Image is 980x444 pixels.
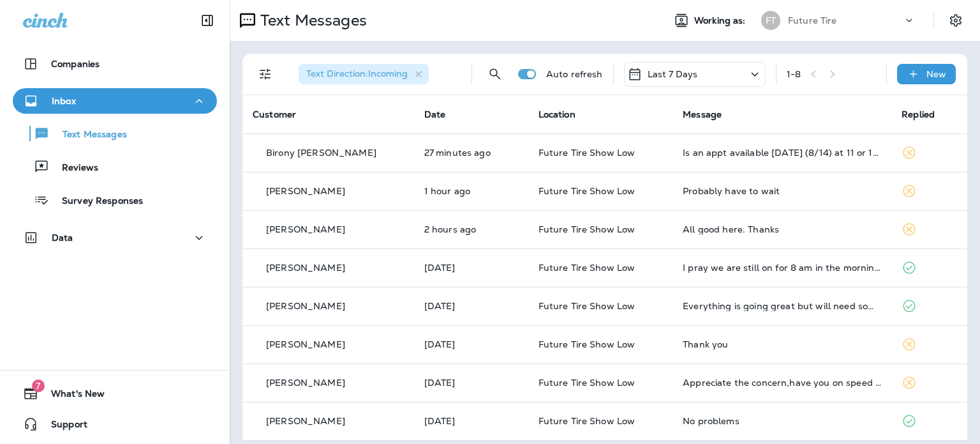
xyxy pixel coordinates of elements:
[49,195,143,208] p: Survey Responses
[648,69,698,79] p: Last 7 Days
[683,109,722,120] span: Message
[788,15,837,26] p: Future Tire
[266,301,345,311] p: [PERSON_NAME]
[683,148,881,158] div: Is an appt available this Thursday (8/14) at 11 or 11:15. I can get a ride that day at that time.
[13,187,217,213] button: Survey Responses
[761,11,780,30] div: FT
[538,109,575,120] span: Location
[13,411,217,437] button: Support
[306,68,408,79] span: Text Direction : Incoming
[266,263,345,273] p: [PERSON_NAME]
[683,339,881,349] div: Thank you
[51,59,100,69] p: Companies
[683,378,881,388] div: Appreciate the concern,have you on speed dial🤠
[538,185,635,197] span: Future Tire Show Low
[38,419,87,434] span: Support
[424,109,446,120] span: Date
[266,378,345,388] p: [PERSON_NAME]
[13,120,217,147] button: Text Messages
[538,377,635,388] span: Future Tire Show Low
[189,8,225,33] button: Collapse Sidebar
[38,388,105,404] span: What's New
[50,129,127,141] p: Text Messages
[538,224,635,235] span: Future Tire Show Low
[52,96,76,106] p: Inbox
[538,415,635,427] span: Future Tire Show Low
[266,148,376,158] p: Birony [PERSON_NAME]
[944,9,967,32] button: Settings
[253,61,278,87] button: Filters
[299,64,429,84] div: Text Direction:Incoming
[683,186,881,196] div: Probably have to wait
[424,378,518,388] p: Aug 5, 2025 09:09 AM
[424,224,518,234] p: Aug 12, 2025 09:35 AM
[538,262,635,273] span: Future Tire Show Low
[13,51,217,77] button: Companies
[13,381,217,406] button: 7What's New
[787,69,801,79] div: 1 - 8
[546,69,603,79] p: Auto refresh
[424,339,518,349] p: Aug 6, 2025 08:26 AM
[32,379,45,392] span: 7
[694,15,748,26] span: Working as:
[538,147,635,158] span: Future Tire Show Low
[538,339,635,350] span: Future Tire Show Low
[266,416,345,426] p: [PERSON_NAME]
[538,300,635,312] span: Future Tire Show Low
[13,88,217,114] button: Inbox
[253,109,296,120] span: Customer
[482,61,508,87] button: Search Messages
[424,301,518,311] p: Aug 6, 2025 10:22 AM
[266,224,345,234] p: [PERSON_NAME]
[902,109,935,120] span: Replied
[926,69,946,79] p: New
[52,233,73,243] p: Data
[266,186,345,196] p: [PERSON_NAME]
[13,225,217,250] button: Data
[266,339,345,349] p: [PERSON_NAME]
[13,153,217,180] button: Reviews
[424,416,518,426] p: Aug 5, 2025 08:24 AM
[683,416,881,426] div: No problems
[424,148,518,158] p: Aug 12, 2025 11:57 AM
[49,162,98,174] p: Reviews
[683,263,881,273] div: I pray we are still on for 8 am in the morning. Will be there.
[424,186,518,196] p: Aug 12, 2025 11:12 AM
[255,11,367,30] p: Text Messages
[424,263,518,273] p: Aug 7, 2025 06:06 PM
[683,301,881,311] div: Everything is going great but will need some snow tires for the winter keep in touch
[683,224,881,234] div: All good here. Thanks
